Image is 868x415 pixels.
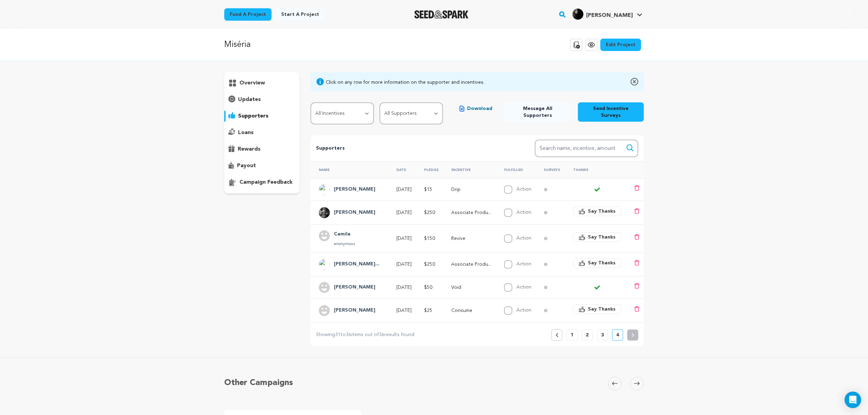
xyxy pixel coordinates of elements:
label: Action [516,236,531,241]
button: Download [454,102,498,115]
p: 3 [601,332,604,338]
p: [DATE] [396,186,412,193]
button: loans [224,127,299,138]
h4: Nick Mathews [334,185,375,194]
button: overview [224,78,299,89]
a: Edit Project [600,39,641,51]
span: $15 [424,187,432,192]
label: Action [516,308,531,313]
th: Thanks [565,161,626,178]
h4: Alicia Farmer [334,306,375,315]
span: $250 [424,262,435,267]
p: updates [238,95,261,104]
p: Drip [451,186,492,193]
label: Action [516,210,531,215]
button: rewards [224,144,299,155]
th: Surveys [535,161,564,178]
p: Miséria [224,39,251,51]
p: Showing to items out of results found [316,331,414,339]
p: [DATE] [396,209,412,216]
label: Action [516,285,531,290]
a: Fund a project [224,8,272,21]
p: overview [239,79,265,87]
label: Action [516,262,531,266]
span: $250 [424,210,435,215]
h4: J.C. McNaughton [334,209,375,217]
h4: Camila [334,230,355,239]
button: 3 [597,330,608,341]
img: user.png [319,230,330,241]
span: Say Thanks [588,260,615,266]
p: rewards [238,145,260,153]
img: Mila.jpg [572,9,583,20]
p: Revive [451,235,492,242]
span: 36 [346,332,351,337]
th: Date [388,161,416,178]
p: [DATE] [396,261,412,268]
img: Seed&Spark Logo Dark Mode [414,10,468,19]
button: Say Thanks [573,304,621,314]
p: Associate Producer [451,261,492,268]
button: 4 [612,330,623,341]
h4: Guerreiro Camila [334,260,379,269]
span: 36 [379,332,384,337]
p: campaign feedback [239,178,293,186]
button: updates [224,94,299,105]
span: [PERSON_NAME] [586,13,633,18]
p: Supporters [316,144,513,153]
button: Say Thanks [573,258,621,268]
span: Say Thanks [588,306,615,313]
p: [DATE] [396,235,412,242]
button: Say Thanks [573,206,621,216]
th: Name [310,161,388,178]
p: payout [237,162,256,170]
a: Start a project [276,8,325,21]
p: 4 [616,332,619,338]
button: Message All Supporters [503,102,572,122]
div: Open Intercom Messenger [845,392,861,408]
button: Say Thanks [573,232,621,242]
p: Associate Producer [451,209,492,216]
button: supporters [224,111,299,122]
p: 2 [586,332,589,338]
p: Consume [451,307,492,314]
th: Fulfilled [496,161,536,178]
h5: Other Campaigns [224,377,293,389]
img: ACg8ocKTN3ayxG7E7V2y2oso1YNePAbUUx-yFv_0XYWQGUolkLeLCQxd7g=s96-c [319,259,330,270]
p: [DATE] [396,307,412,314]
p: [DATE] [396,284,412,291]
p: supporters [238,112,268,120]
th: Incentive [443,161,496,178]
img: user.png [319,305,330,316]
p: 1 [571,332,573,338]
span: 31 [335,332,341,337]
img: AGNmyxa-UTcGJcno-gBZZu7ipRsPW8nNq8ogQsS1EJydTg=s96-c [319,184,330,195]
img: close-o.svg [631,78,638,86]
input: Search name, incentive, amount [535,140,638,157]
button: campaign feedback [224,177,299,188]
a: Camila G.'s Profile [571,7,644,20]
h4: Melanie Robbins [334,283,375,292]
button: Send Incentive Surveys [578,102,644,122]
div: Camila G.'s Profile [572,9,633,20]
p: loans [238,129,254,137]
span: Message All Supporters [509,105,566,119]
img: user.png [319,282,330,293]
a: Seed&Spark Homepage [414,10,468,19]
p: Void [451,284,492,291]
span: $150 [424,236,435,241]
label: Action [516,187,531,192]
img: 1a356de7224ab4ba.jpg [319,207,330,218]
span: Camila G.'s Profile [571,7,644,22]
span: Download [467,105,492,112]
span: Say Thanks [588,208,615,215]
div: Click on any row for more information on the supporter and incentives. [326,79,484,86]
span: Say Thanks [588,234,615,241]
button: 2 [582,330,593,341]
span: $25 [424,308,432,313]
p: anonymous [334,241,355,247]
button: payout [224,160,299,171]
th: Pledge [416,161,443,178]
button: 1 [566,330,578,341]
span: $50 [424,285,432,290]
